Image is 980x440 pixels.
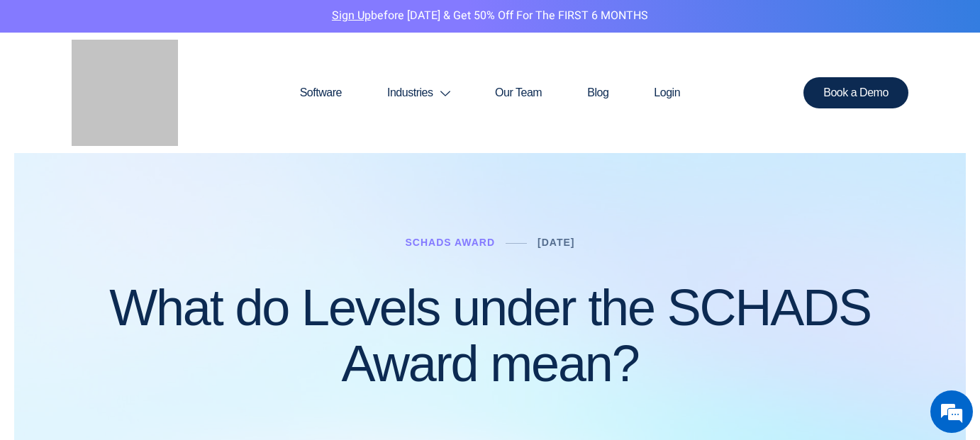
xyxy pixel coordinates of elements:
a: Schads Award [405,237,495,248]
a: Our Team [472,59,564,127]
span: Book a Demo [823,87,889,98]
a: Book a Demo [803,77,908,108]
p: before [DATE] & Get 50% Off for the FIRST 6 MONTHS [11,7,969,26]
a: Sign Up [332,7,371,24]
a: Software [277,59,364,127]
a: Login [631,59,703,127]
a: Industries [364,59,472,127]
a: [DATE] [538,237,574,248]
h1: What do Levels under the SCHADS Award mean? [72,280,908,392]
a: Blog [564,59,631,127]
